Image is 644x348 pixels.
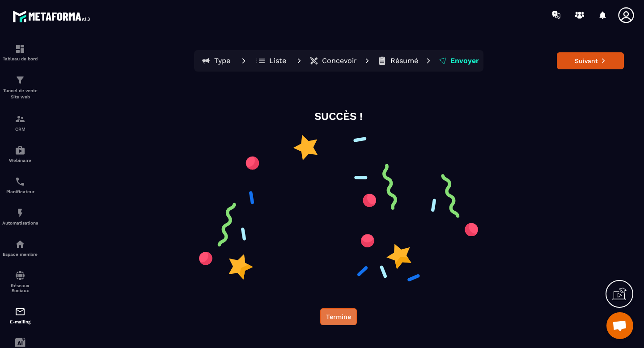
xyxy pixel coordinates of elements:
[314,109,363,124] p: SUCCÈS !
[2,170,38,201] a: schedulerschedulerPlanificateur
[606,312,633,339] div: Ouvrir le chat
[307,52,360,70] button: Concevoir
[2,127,38,132] p: CRM
[2,107,38,138] a: formationformationCRM
[2,221,38,225] p: Automatisations
[2,68,38,107] a: formationformationTunnel de vente Site web
[2,56,38,61] p: Tableau de bord
[15,239,25,250] img: automations
[557,52,624,69] button: Suivant
[2,189,38,194] p: Planificateur
[15,306,25,317] img: email
[2,232,38,263] a: automationsautomationsEspace membre
[2,138,38,170] a: automationsautomationsWebinaire
[2,88,38,100] p: Tunnel de vente Site web
[15,43,25,54] img: formation
[15,208,25,218] img: automations
[2,201,38,232] a: automationsautomationsAutomatisations
[15,176,25,187] img: scheduler
[214,56,230,65] p: Type
[15,145,25,156] img: automations
[15,75,25,85] img: formation
[15,114,25,124] img: formation
[2,37,38,68] a: formationformationTableau de bord
[2,158,38,163] p: Webinaire
[196,52,236,70] button: Type
[375,52,421,70] button: Résumé
[2,252,38,257] p: Espace membre
[2,263,38,300] a: social-networksocial-networkRéseaux Sociaux
[2,319,38,324] p: E-mailing
[450,56,479,65] p: Envoyer
[322,56,357,65] p: Concevoir
[320,308,357,325] button: Termine
[269,56,286,65] p: Liste
[436,52,482,70] button: Envoyer
[15,270,25,281] img: social-network
[2,300,38,331] a: emailemailE-mailing
[251,52,292,70] button: Liste
[390,56,418,65] p: Résumé
[13,8,93,25] img: logo
[2,283,38,293] p: Réseaux Sociaux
